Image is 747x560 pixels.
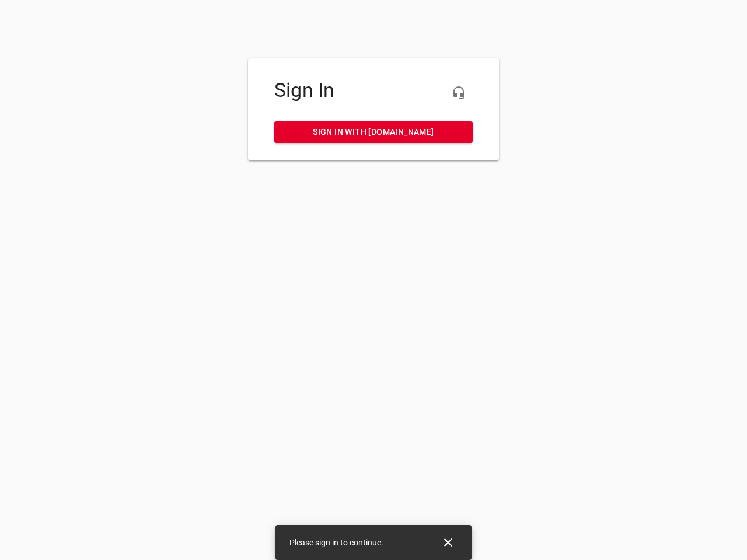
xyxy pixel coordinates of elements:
[284,125,463,139] span: Sign in with [DOMAIN_NAME]
[445,79,473,107] button: Live Chat
[434,528,462,556] button: Close
[274,79,473,102] h4: Sign In
[289,538,383,547] span: Please sign in to continue.
[274,121,473,143] a: Sign in with [DOMAIN_NAME]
